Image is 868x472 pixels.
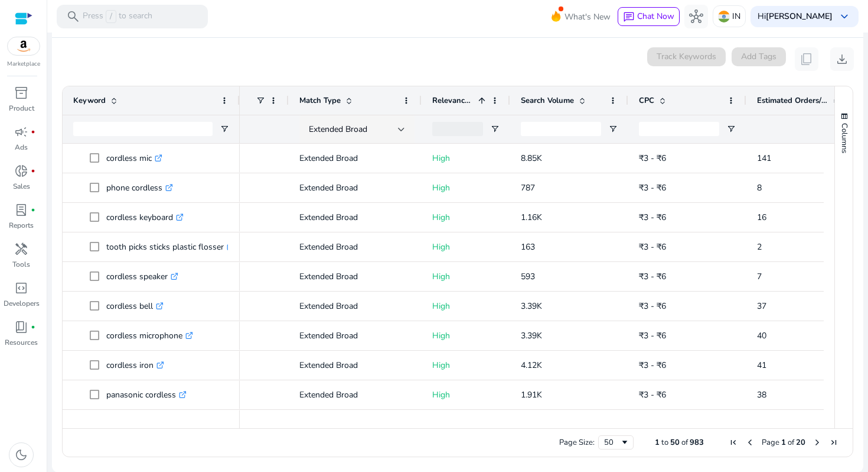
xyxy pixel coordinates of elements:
span: 2 [757,241,762,253]
p: phone cordless [106,176,173,200]
div: 50 [604,437,620,448]
span: 141 [757,153,771,164]
span: inventory_2 [14,86,28,100]
p: Extended Broad [299,353,411,377]
p: Extended Broad [299,383,411,407]
span: 4.12K [521,360,542,371]
span: 50 [670,437,680,448]
div: Next Page [812,438,822,447]
span: to [661,437,668,448]
p: Reports [9,220,34,231]
p: tooth picks sticks plastic flosser [106,235,234,259]
p: High [432,294,500,318]
p: Press to search [83,10,152,23]
p: High [432,176,500,200]
div: First Page [729,438,738,447]
span: book_4 [14,320,28,334]
span: ₹3 - ₹6 [639,241,666,253]
p: High [432,383,500,407]
span: search [66,9,80,24]
p: cordless mic [106,146,162,170]
span: CPC [639,95,654,106]
p: High [432,205,500,229]
span: Page [762,437,779,448]
button: Open Filter Menu [608,124,618,134]
span: ₹3 - ₹6 [639,389,666,400]
button: hub [684,5,708,28]
span: Columns [839,123,850,153]
span: fiber_manual_record [31,169,35,173]
p: Extended Broad [299,235,411,259]
p: cordless keyboard [106,205,184,229]
p: High [432,412,500,437]
button: Open Filter Menu [490,124,500,134]
span: 20 [796,437,805,448]
p: Extended Broad [299,412,411,437]
span: download [835,52,849,66]
span: campaign [14,125,28,139]
span: Keyword [73,95,106,106]
button: Open Filter Menu [726,124,736,134]
button: chatChat Now [618,7,680,26]
span: lab_profile [14,203,28,217]
div: Page Size [598,435,634,450]
p: Extended Broad [299,264,411,289]
p: Product [9,103,34,114]
span: Chat Now [637,11,674,22]
span: 8 [757,182,762,193]
span: 41 [757,360,766,371]
span: Search Volume [521,95,574,106]
span: fiber_manual_record [31,130,35,134]
span: 787 [521,182,535,193]
p: cordless microphone [106,324,193,348]
p: cordless speaker [106,264,178,289]
p: High [432,146,500,170]
span: fiber_manual_record [31,208,35,212]
span: 163 [521,241,535,253]
span: ₹3 - ₹6 [639,153,666,164]
span: 38 [757,389,766,400]
img: in.svg [718,11,730,22]
span: Estimated Orders/Month [757,95,828,106]
span: hub [689,9,703,24]
span: 1.16K [521,212,542,223]
p: Sales [13,181,30,192]
p: panasonic cordless [106,383,187,407]
p: High [432,264,500,289]
span: ₹3 - ₹6 [639,182,666,193]
p: Marketplace [7,60,40,69]
p: cordless iron [106,353,164,377]
span: 16 [757,212,766,223]
p: cordless bell [106,294,164,318]
div: Page Size: [559,437,595,448]
p: Extended Broad [299,176,411,200]
span: ₹3 - ₹6 [639,360,666,371]
span: 593 [521,271,535,282]
p: Extended Broad [299,146,411,170]
span: 8.85K [521,153,542,164]
span: 1 [781,437,786,448]
input: Keyword Filter Input [73,122,213,136]
div: Last Page [829,438,838,447]
span: fiber_manual_record [31,325,35,329]
p: High [432,235,500,259]
span: code_blocks [14,281,28,295]
span: of [788,437,794,448]
p: Developers [4,298,40,309]
button: Open Filter Menu [220,124,229,134]
input: CPC Filter Input [639,122,719,136]
span: dark_mode [14,448,28,462]
span: ₹3 - ₹6 [639,330,666,341]
span: of [681,437,688,448]
img: amazon.svg [8,37,40,55]
span: 7 [757,271,762,282]
span: Relevance Score [432,95,474,106]
span: donut_small [14,164,28,178]
span: What's New [564,7,611,27]
span: ₹3 - ₹6 [639,212,666,223]
p: Resources [5,337,38,348]
b: [PERSON_NAME] [766,11,833,22]
p: Extended Broad [299,205,411,229]
p: Tools [12,259,30,270]
span: Match Type [299,95,341,106]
